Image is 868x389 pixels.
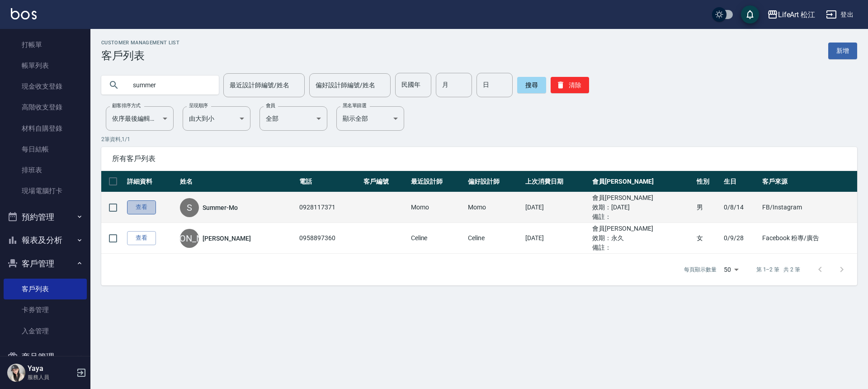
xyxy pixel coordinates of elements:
a: 材料自購登錄 [4,118,87,139]
label: 會員 [266,102,275,109]
a: 現場電腦打卡 [4,180,87,201]
td: 0928117371 [297,192,361,223]
h3: 客戶列表 [101,49,179,62]
span: 所有客戶列表 [112,154,846,163]
button: LifeArt 松江 [764,5,819,24]
a: 排班表 [4,160,87,180]
td: 0958897360 [297,223,361,254]
a: 入金管理 [4,321,87,342]
button: 商品管理 [4,345,87,369]
th: 電話 [297,171,361,192]
div: 50 [720,257,742,282]
a: 帳單列表 [4,55,87,76]
p: 服務人員 [28,373,74,381]
div: 顯示全部 [336,106,404,131]
h2: Customer Management List [101,40,179,46]
td: Celine [466,223,523,254]
button: 客戶管理 [4,252,87,275]
input: 搜尋關鍵字 [127,73,212,97]
img: Person [7,364,25,382]
p: 第 1–2 筆 共 2 筆 [756,266,800,274]
a: 查看 [127,200,156,214]
td: [DATE] [523,223,590,254]
label: 黑名單篩選 [343,102,366,109]
div: [PERSON_NAME] [180,229,199,248]
div: 由大到小 [183,106,250,131]
th: 偏好設計師 [466,171,523,192]
ul: 效期： 永久 [592,233,692,243]
a: 客戶列表 [4,279,87,299]
a: 查看 [127,231,156,245]
label: 呈現順序 [189,102,208,109]
ul: 備註： [592,212,692,222]
td: Celine [409,223,466,254]
h5: Yaya [28,364,74,373]
th: 客戶編號 [361,171,408,192]
div: 全部 [259,106,327,131]
a: Summer-Mo [203,203,238,212]
a: 現金收支登錄 [4,76,87,97]
td: 女 [694,223,722,254]
button: 搜尋 [517,77,546,93]
button: 報表及分析 [4,228,87,252]
a: 新增 [828,43,857,59]
div: 依序最後編輯時間 [106,106,174,131]
th: 客戶來源 [760,171,857,192]
td: 男 [694,192,722,223]
th: 詳細資料 [125,171,178,192]
th: 生日 [722,171,760,192]
ul: 會員[PERSON_NAME] [592,193,692,203]
div: S [180,198,199,217]
label: 顧客排序方式 [112,102,141,109]
a: 打帳單 [4,34,87,55]
td: Facebook 粉專/廣告 [760,223,857,254]
a: [PERSON_NAME] [203,234,250,243]
button: 預約管理 [4,205,87,229]
img: Logo [11,8,37,19]
td: [DATE] [523,192,590,223]
th: 最近設計師 [409,171,466,192]
ul: 備註： [592,243,692,252]
th: 性別 [694,171,722,192]
td: FB/Instagram [760,192,857,223]
td: Momo [409,192,466,223]
p: 2 筆資料, 1 / 1 [101,135,857,143]
button: 登出 [822,6,857,23]
th: 會員[PERSON_NAME] [590,171,694,192]
div: LifeArt 松江 [778,9,816,20]
button: 清除 [551,77,589,93]
td: Momo [466,192,523,223]
td: 0/8/14 [722,192,760,223]
ul: 會員[PERSON_NAME] [592,224,692,233]
p: 每頁顯示數量 [684,266,717,274]
ul: 效期： [DATE] [592,203,692,212]
a: 卡券管理 [4,299,87,320]
td: 0/9/28 [722,223,760,254]
th: 姓名 [178,171,297,192]
a: 每日結帳 [4,139,87,160]
th: 上次消費日期 [523,171,590,192]
button: save [741,5,759,24]
a: 高階收支登錄 [4,97,87,118]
